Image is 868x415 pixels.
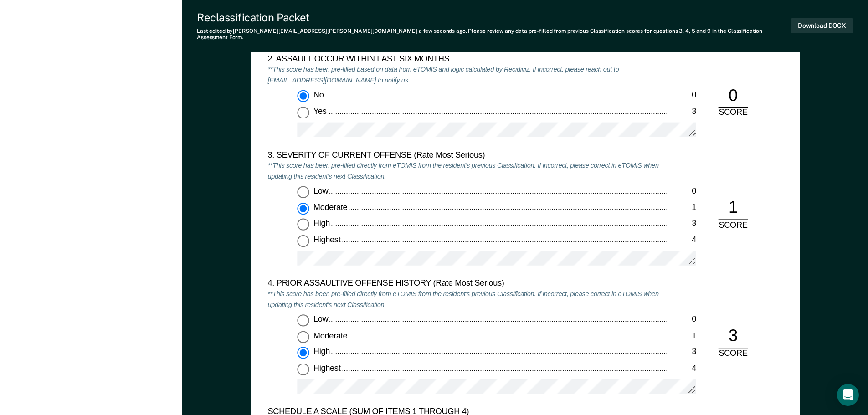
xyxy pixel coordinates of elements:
button: Download DOCX [791,18,853,33]
div: 3 [718,326,748,348]
span: Low [313,186,329,195]
div: 4. PRIOR ASSAULTIVE OFFENSE HISTORY (Rate Most Serious) [267,278,667,289]
div: 2. ASSAULT OCCUR WITHIN LAST SIX MONTHS [267,53,667,64]
input: Moderate1 [297,331,309,343]
div: SCORE [711,348,755,359]
span: High [313,347,331,356]
input: Highest4 [297,235,309,246]
div: 3. SEVERITY OF CURRENT OFFENSE (Rate Most Serious) [267,149,667,160]
span: High [313,218,331,227]
input: Highest4 [297,363,309,375]
span: Moderate [313,202,349,211]
div: 0 [667,90,696,101]
div: 1 [667,202,696,213]
div: 0 [667,186,696,197]
input: Moderate1 [297,202,309,214]
div: 1 [667,331,696,342]
div: Last edited by [PERSON_NAME][EMAIL_ADDRESS][PERSON_NAME][DOMAIN_NAME] . Please review any data pr... [197,28,791,41]
em: **This score has been pre-filled based on data from eTOMIS and logic calculated by Recidiviz. If ... [267,65,619,84]
div: 4 [667,235,696,246]
div: 3 [667,106,696,117]
div: SCORE [711,220,755,231]
div: 0 [718,85,748,107]
div: 3 [667,347,696,358]
div: Open Intercom Messenger [837,384,859,406]
div: 4 [667,363,696,374]
span: a few seconds ago [419,28,466,34]
input: No0 [297,90,309,102]
div: SCORE [711,108,755,118]
div: 0 [667,314,696,325]
input: High3 [297,218,309,230]
span: Moderate [313,331,349,340]
input: Low0 [297,186,309,198]
span: Highest [313,363,342,372]
span: Low [313,314,329,323]
input: Low0 [297,314,309,326]
span: Yes [313,106,328,115]
span: Highest [313,235,342,244]
input: Yes3 [297,106,309,118]
span: No [313,90,325,99]
div: Reclassification Packet [197,11,791,24]
div: 1 [718,197,748,220]
em: **This score has been pre-filled directly from eTOMIS from the resident's previous Classification... [267,290,658,309]
input: High3 [297,347,309,359]
em: **This score has been pre-filled directly from eTOMIS from the resident's previous Classification... [267,161,658,180]
div: 3 [667,218,696,229]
